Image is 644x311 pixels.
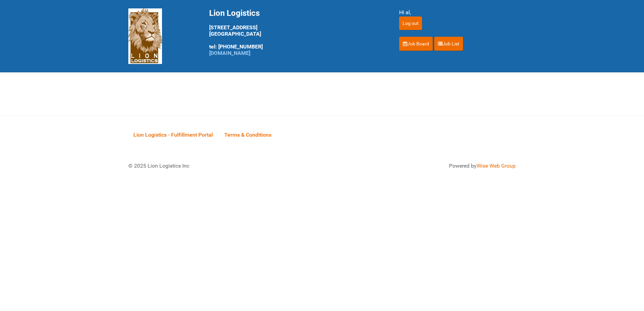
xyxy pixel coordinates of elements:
span: Lion Logistics [209,8,260,18]
a: Lion Logistics - Fulfillment Portal [128,124,218,145]
div: Powered by [330,162,516,170]
div: [STREET_ADDRESS] [GEOGRAPHIC_DATA] tel: [PHONE_NUMBER] [209,8,382,56]
div: © 2025 Lion Logistics Inc [123,157,319,175]
a: Wise Web Group [477,163,516,169]
a: Job Board [399,37,433,51]
a: [DOMAIN_NAME] [209,50,250,56]
span: Lion Logistics - Fulfillment Portal [133,132,213,138]
div: Hi al, [399,8,516,16]
a: Job List [434,37,463,51]
a: Lion Logistics [128,33,162,39]
span: Terms & Conditions [224,132,271,138]
input: Log out [399,16,422,30]
a: Terms & Conditions [219,124,277,145]
img: Lion Logistics [128,8,162,64]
